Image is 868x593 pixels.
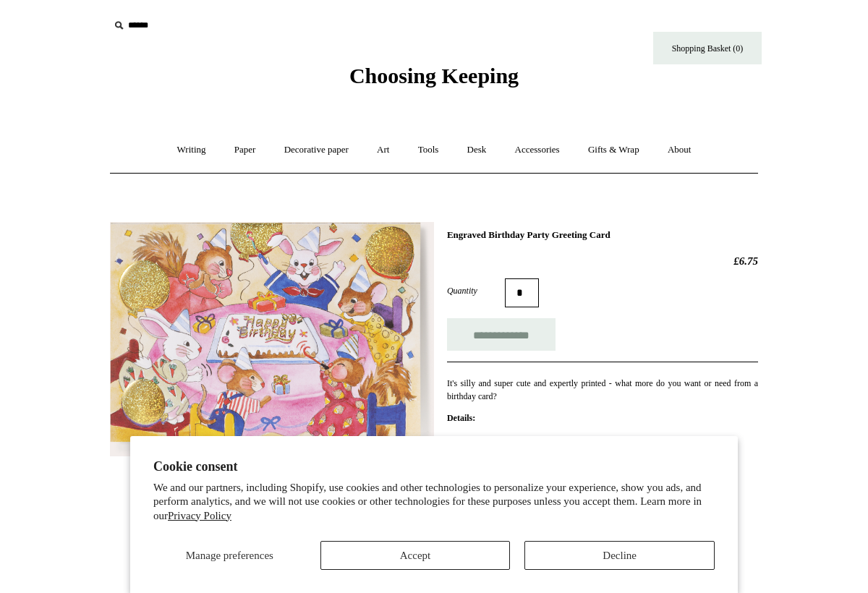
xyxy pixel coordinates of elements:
a: Accessories [502,131,573,169]
a: Paper [221,131,269,169]
label: Quantity [447,284,505,297]
a: Shopping Basket (0) [653,32,762,64]
a: Gifts & Wrap [575,131,652,169]
strong: Details: [447,413,475,423]
p: We and our partners, including Shopify, use cookies and other technologies to personalize your ex... [153,481,715,524]
a: About [655,131,705,169]
p: Plain inside and comes with matching envelope [447,433,758,446]
button: Accept [320,541,511,570]
span: Choosing Keeping [349,64,519,88]
h2: £6.75 [447,255,758,268]
a: Writing [164,131,219,169]
img: Engraved Birthday Party Greeting Card [110,222,434,457]
span: Manage preferences [186,550,273,561]
h2: Cookie consent [153,459,715,474]
a: Privacy Policy [168,510,231,521]
button: Decline [524,541,715,570]
a: Decorative paper [271,131,362,169]
h1: Engraved Birthday Party Greeting Card [447,229,758,241]
a: Choosing Keeping [349,75,519,85]
a: Desk [454,131,500,169]
p: It's silly and super cute and expertly printed - what more do you want or need from a birthday card? [447,377,758,403]
a: Tools [405,131,452,169]
button: Manage preferences [153,541,306,570]
a: Art [364,131,402,169]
